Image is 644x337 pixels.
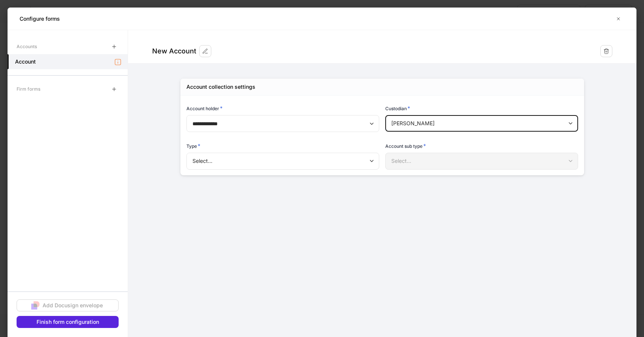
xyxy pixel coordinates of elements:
[20,15,60,23] h5: Configure forms
[17,40,37,53] div: Accounts
[385,153,578,169] div: Select...
[8,54,128,69] a: Account
[385,115,578,132] div: [PERSON_NAME]
[37,318,99,326] div: Finish form configuration
[385,142,426,150] h6: Account sub type
[43,302,103,309] div: Add Docusign envelope
[186,142,200,150] h6: Type
[186,153,379,169] div: Select...
[186,105,223,112] h6: Account holder
[385,105,410,112] h6: Custodian
[152,47,196,56] div: New Account
[17,299,119,311] button: Add Docusign envelope
[17,316,119,328] button: Finish form configuration
[186,83,255,91] div: Account collection settings
[17,82,40,96] div: Firm forms
[15,58,36,65] h5: Account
